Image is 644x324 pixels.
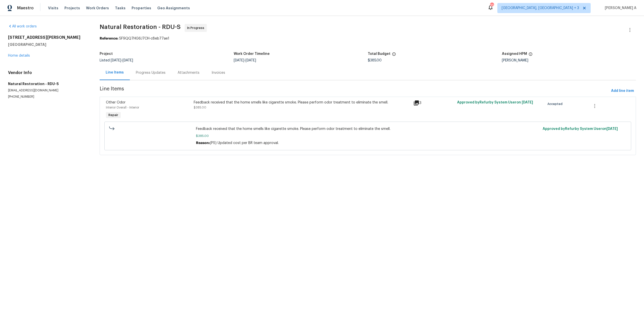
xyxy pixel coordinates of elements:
h5: Total Budget [368,52,390,56]
span: [DATE] [234,59,244,62]
span: $385.00 [194,106,206,109]
div: 3 [413,100,454,106]
p: [PHONE_NUMBER] [8,95,88,99]
span: The hpm assigned to this work order. [529,52,533,59]
h5: Work Order Timeline [234,52,270,56]
span: Tasks [115,6,126,10]
b: Reference: [100,37,118,40]
a: Home details [8,54,30,57]
a: All work orders [8,25,37,28]
p: [EMAIL_ADDRESS][DOMAIN_NAME] [8,88,88,93]
span: Accepted [547,101,565,106]
span: Listed [100,59,133,62]
span: Work Orders [86,6,109,11]
span: Feedback received that the home smells like cigarette smoke. Please perform odor treatment to eli... [196,126,540,131]
div: Invoices [212,70,225,75]
h5: Natural Restoration - RDU-S [8,81,88,86]
span: Natural Restoration - RDU-S [100,24,181,30]
h4: Vendor Info [8,70,88,75]
span: - [111,59,133,62]
div: Progress Updates [136,70,166,75]
span: Geo Assignments [157,6,190,11]
span: - [234,59,256,62]
span: [PERSON_NAME] A [603,6,636,11]
span: In Progress [187,25,206,30]
span: Interior Overall - Interior [106,106,139,109]
div: 70 [490,3,494,8]
div: Attachments [178,70,199,75]
span: Reason: [196,141,210,145]
button: Add line item [609,86,636,96]
div: Line Items [106,70,124,75]
div: [PERSON_NAME] [502,59,636,62]
h5: Project [100,52,113,56]
span: Visits [48,6,58,11]
h5: Assigned HPM [502,52,527,56]
span: (PS) Updated cost per BR team approval. [210,141,279,145]
span: Other Odor [106,101,126,104]
span: $385.00 [196,133,540,138]
span: Properties [132,6,151,11]
div: 5F9QQ7HG6J7CH-c8eb77ae1 [100,36,636,41]
span: [DATE] [246,59,256,62]
h5: [GEOGRAPHIC_DATA] [8,42,88,47]
span: Approved by Refurby System User on [543,127,618,131]
h2: [STREET_ADDRESS][PERSON_NAME] [8,35,88,40]
span: [GEOGRAPHIC_DATA], [GEOGRAPHIC_DATA] + 3 [502,6,579,11]
div: Feedback received that the home smells like cigarette smoke. Please perform odor treatment to eli... [194,100,410,105]
span: [DATE] [111,59,121,62]
span: Repair [106,113,120,118]
span: [DATE] [607,127,618,131]
span: Approved by Refurby System User on [457,101,533,104]
span: The total cost of line items that have been proposed by Opendoor. This sum includes line items th... [392,52,396,59]
span: Projects [64,6,80,11]
span: $385.00 [368,59,382,62]
span: Line Items [100,86,609,96]
span: Maestro [17,6,34,11]
span: [DATE] [123,59,133,62]
span: Add line item [611,88,634,94]
span: [DATE] [522,101,533,104]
